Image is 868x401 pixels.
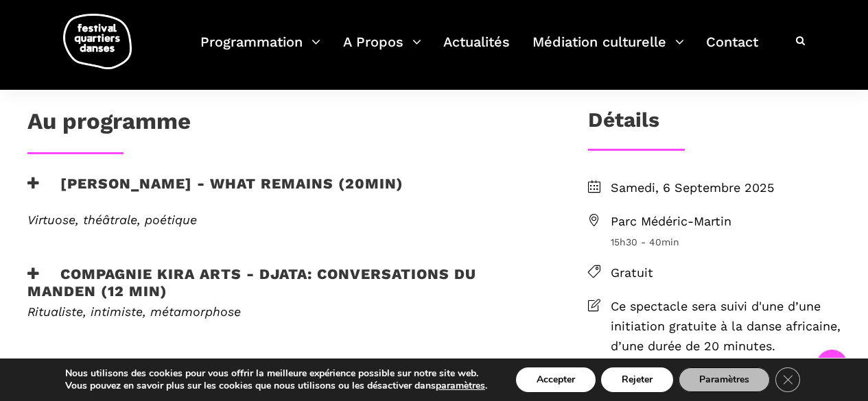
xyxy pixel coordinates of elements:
[27,175,403,209] h3: [PERSON_NAME] - What remains (20min)
[679,367,770,392] button: Paramètres
[611,234,841,250] span: 15h30 - 40min
[601,367,673,392] button: Rejeter
[65,380,487,392] p: Vous pouvez en savoir plus sur les cookies que nous utilisons ou les désactiver dans .
[611,178,841,198] span: Samedi, 6 Septembre 2025
[65,367,487,380] p: Nous utilisons des cookies pour vous offrir la meilleure expérience possible sur notre site web.
[611,263,841,283] span: Gratuit
[588,108,659,142] h3: Détails
[27,108,191,142] h1: Au programme
[611,212,841,232] span: Parc Médéric-Martin
[27,265,543,300] h3: Compagnie Kira Arts - Djata: Conversations du Manden (12 min)
[343,30,421,71] a: A Propos
[611,297,841,356] span: Ce spectacle sera suivi d'une d’une initiation gratuite à la danse africaine, d’une durée de 20 m...
[27,212,197,227] em: Virtuose, théâtrale, poétique
[436,380,485,392] button: paramètres
[63,14,132,69] img: logo-fqd-med
[200,30,320,71] a: Programmation
[27,304,241,319] em: Ritualiste, intimiste, métamorphose
[532,30,684,71] a: Médiation culturelle
[516,367,596,392] button: Accepter
[775,367,800,392] button: Close GDPR Cookie Banner
[443,30,510,71] a: Actualités
[706,30,758,71] a: Contact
